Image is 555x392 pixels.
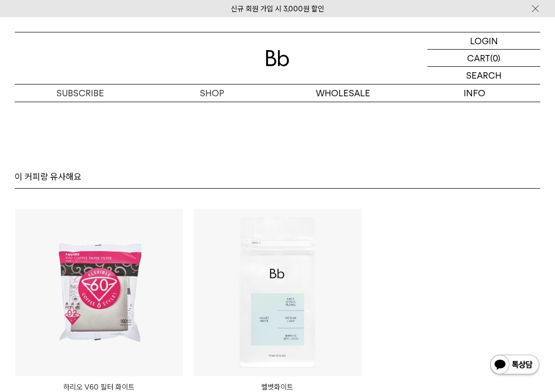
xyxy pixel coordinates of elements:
[231,4,324,13] a: 신규 회원 가입 시 3,000원 할인
[427,32,540,50] a: LOGIN
[15,171,82,183] p: 이 커피랑 유사해요
[466,67,501,84] p: SEARCH
[15,84,146,102] a: SUBSCRIBE
[15,209,183,376] img: 하리오 V60 필터 화이트
[490,50,500,66] p: (0)
[467,50,490,66] p: CART
[266,50,289,66] img: 로고
[489,354,540,377] img: 카카오톡 채널 1:1 채팅 버튼
[146,84,278,102] a: SHOP
[470,32,498,49] p: LOGIN
[427,50,540,67] a: CART (0)
[277,84,409,102] p: WHOLESALE
[409,84,541,102] p: INFO
[194,209,361,376] img: 벨벳화이트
